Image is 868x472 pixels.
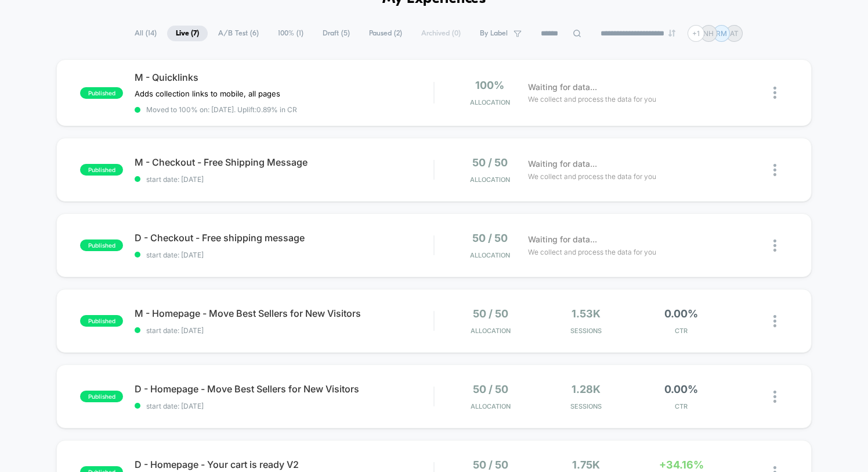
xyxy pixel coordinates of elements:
[668,30,675,37] img: end
[528,246,656,258] span: We collect and process the data for you
[636,402,726,410] span: CTR
[572,459,600,471] span: 1.75k
[209,26,267,41] span: A/B Test ( 6 )
[773,164,776,176] img: close
[135,156,433,168] span: M - Checkout - Free Shipping Message
[528,94,656,105] span: We collect and process the data for you
[471,327,511,335] span: Allocation
[528,81,597,94] span: Waiting for data...
[528,158,597,170] span: Waiting for data...
[528,233,597,246] span: Waiting for data...
[773,87,776,99] img: close
[688,25,704,42] div: + 1
[473,459,508,471] span: 50 / 50
[269,26,312,41] span: 100% ( 1 )
[470,98,510,106] span: Allocation
[146,105,297,114] span: Moved to 100% on: [DATE] . Uplift: 0.89% in CR
[664,307,698,320] span: 0.00%
[360,26,411,41] span: Paused ( 2 )
[528,171,656,182] span: We collect and process the data for you
[471,402,511,410] span: Allocation
[135,71,433,83] span: M - Quicklinks
[126,26,165,41] span: All ( 14 )
[135,89,280,98] span: Adds collection links to mobile, all pages
[80,164,123,176] span: published
[135,326,433,335] span: start date: [DATE]
[572,383,601,395] span: 1.28k
[80,239,123,251] span: published
[472,156,508,169] span: 50 / 50
[314,26,359,41] span: Draft ( 5 )
[636,327,726,335] span: CTR
[773,391,776,403] img: close
[659,459,704,471] span: +34.16%
[773,315,776,327] img: close
[773,239,776,252] img: close
[572,307,601,320] span: 1.53k
[470,251,510,259] span: Allocation
[135,307,433,319] span: M - Homepage - Move Best Sellers for New Visitors
[135,459,433,470] span: D - Homepage - Your cart is ready V2
[470,176,510,184] span: Allocation
[472,232,508,244] span: 50 / 50
[475,79,504,91] span: 100%
[135,251,433,259] span: start date: [DATE]
[80,391,123,402] span: published
[541,402,631,410] span: Sessions
[703,29,714,38] p: NH
[664,383,698,395] span: 0.00%
[730,29,739,38] p: AT
[473,307,508,320] span: 50 / 50
[135,383,433,395] span: D - Homepage - Move Best Sellers for New Visitors
[716,29,727,38] p: RM
[80,315,123,327] span: published
[80,87,123,99] span: published
[135,175,433,184] span: start date: [DATE]
[473,383,508,395] span: 50 / 50
[135,402,433,410] span: start date: [DATE]
[167,26,208,41] span: Live ( 7 )
[541,327,631,335] span: Sessions
[480,29,508,38] span: By Label
[135,232,433,244] span: D - Checkout - Free shipping message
